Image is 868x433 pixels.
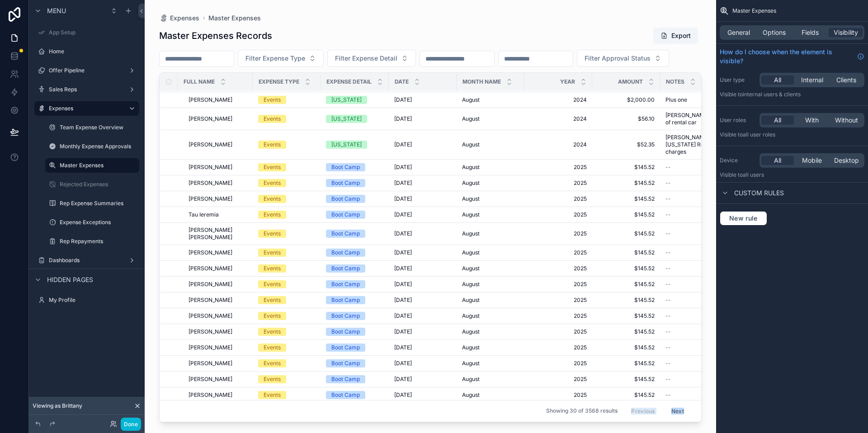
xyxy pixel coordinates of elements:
span: Notes [666,78,684,85]
label: User type [720,76,756,84]
label: Sales Reps [49,86,125,93]
span: Options [763,28,786,37]
a: App Setup [34,25,139,40]
span: Expense Detail [326,78,372,85]
a: Team Expense Overview [45,120,139,135]
span: Mobile [802,156,822,165]
a: Offer Pipeline [34,63,139,78]
span: Fields [802,28,819,37]
span: Month Name [462,78,501,85]
label: App Setup [49,29,137,36]
label: Offer Pipeline [49,67,125,74]
span: Internal [801,75,823,85]
a: Expenses [34,101,139,116]
span: Amount [618,78,643,85]
a: Expense Exceptions [45,215,139,230]
label: Dashboards [49,257,125,264]
span: New rule [726,214,761,222]
span: How do I choose when the element is visible? [720,47,854,66]
span: Year [560,78,575,85]
span: All [774,75,781,85]
label: Expense Exceptions [60,219,137,226]
a: Rep Expense Summaries [45,196,139,211]
a: Home [34,44,139,59]
label: Device [720,157,756,164]
span: Custom rules [734,188,784,198]
span: Hidden pages [47,275,93,284]
p: Visible to [720,171,864,179]
span: all users [743,171,764,178]
span: Expense Type [259,78,299,85]
span: All [774,116,781,125]
a: Master Expenses [45,158,139,173]
span: General [727,28,750,37]
button: Done [121,418,141,431]
a: How do I choose when the element is visible? [720,47,864,66]
label: Master Expenses [60,162,134,169]
span: All [774,156,781,165]
span: Without [835,116,858,125]
label: Monthly Expense Approvals [60,143,137,150]
span: Visibility [834,28,858,37]
span: Clients [836,75,856,85]
span: With [805,116,819,125]
label: Rep Expense Summaries [60,200,137,207]
p: Visible to [720,131,864,138]
a: My Profile [34,293,139,307]
a: Rejected Expenses [45,177,139,192]
p: Visible to [720,91,864,98]
button: New rule [720,211,767,226]
span: All user roles [743,131,775,138]
a: Dashboards [34,253,139,268]
span: Menu [47,6,66,15]
a: Sales Reps [34,82,139,97]
label: Rep Repayments [60,238,137,245]
label: Rejected Expenses [60,181,137,188]
span: Internal users & clients [743,91,801,98]
span: Date [395,78,409,85]
span: Full Name [184,78,215,85]
label: User roles [720,117,756,124]
a: Monthly Expense Approvals [45,139,139,154]
button: Next [665,404,690,418]
a: Rep Repayments [45,234,139,249]
span: Desktop [834,156,859,165]
span: Viewing as Brittany [33,402,82,409]
label: Home [49,48,137,55]
label: Team Expense Overview [60,124,137,131]
span: Showing 30 of 3568 results [546,408,618,415]
label: Expenses [49,105,121,112]
label: My Profile [49,297,137,304]
span: Master Expenses [732,7,776,14]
